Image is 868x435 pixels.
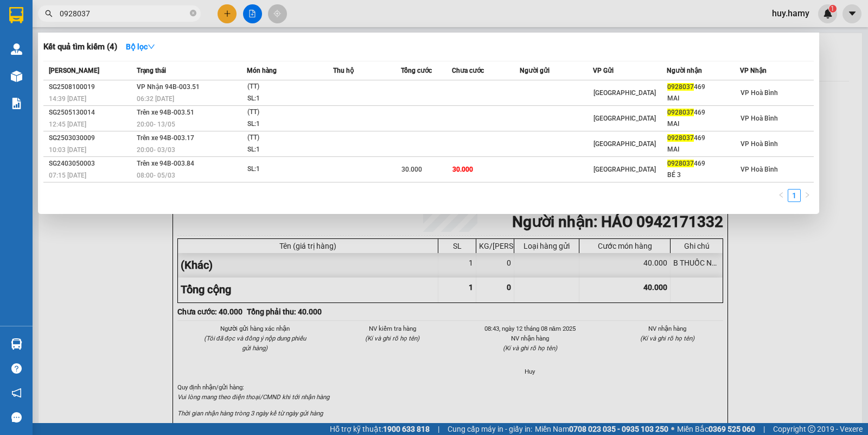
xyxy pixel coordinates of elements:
[49,67,99,74] span: [PERSON_NAME]
[667,107,740,118] div: 469
[11,98,22,109] img: solution-icon
[137,95,174,103] span: 06:32 [DATE]
[137,146,175,154] span: 20:00 - 03/03
[49,107,133,118] div: SG2505130014
[801,189,814,202] button: right
[775,189,788,202] button: left
[788,189,801,202] li: 1
[247,163,329,175] div: SL: 1
[137,160,194,167] span: Trên xe 94B-003.84
[137,109,194,116] span: Trên xe 94B-003.51
[741,89,778,97] span: VP Hoà Bình
[401,166,422,173] span: 30.000
[11,43,22,55] img: warehouse-icon
[452,166,473,173] span: 30.000
[49,172,86,179] span: 07:15 [DATE]
[190,10,196,16] span: close-circle
[43,41,117,53] h3: Kết quả tìm kiếm ( 4 )
[741,115,778,122] span: VP Hoà Bình
[667,83,694,91] span: 0928037
[667,169,740,181] div: BÉ 3
[247,67,277,74] span: Món hàng
[775,189,788,202] li: Previous Page
[126,42,155,51] strong: Bộ lọc
[593,166,656,173] span: [GEOGRAPHIC_DATA]
[137,172,175,179] span: 08:00 - 05/03
[247,118,329,130] div: SL: 1
[740,67,767,74] span: VP Nhận
[137,121,175,128] span: 20:00 - 13/05
[667,144,740,155] div: MAI
[11,363,22,374] span: question-circle
[741,166,778,173] span: VP Hoà Bình
[49,121,86,128] span: 12:45 [DATE]
[593,140,656,148] span: [GEOGRAPHIC_DATA]
[667,109,694,116] span: 0928037
[117,38,164,55] button: Bộ lọcdown
[401,67,432,74] span: Tổng cước
[137,134,194,142] span: Trên xe 94B-003.17
[247,81,329,93] div: (TT)
[49,133,133,144] div: SG2503030009
[520,67,550,74] span: Người gửi
[667,118,740,130] div: MAI
[137,67,166,74] span: Trạng thái
[190,9,196,19] span: close-circle
[49,95,86,103] span: 14:39 [DATE]
[5,24,207,37] li: 995 [PERSON_NAME]
[247,93,329,105] div: SL: 1
[667,133,740,144] div: 469
[804,192,810,198] span: right
[60,8,188,20] input: Tìm tên, số ĐT hoặc mã đơn
[741,140,778,148] span: VP Hoà Bình
[9,7,23,23] img: logo-vxr
[593,89,656,97] span: [GEOGRAPHIC_DATA]
[148,43,155,51] span: down
[137,83,200,91] span: VP Nhận 94B-003.51
[667,67,702,74] span: Người nhận
[788,190,800,201] a: 1
[11,412,22,423] span: message
[333,67,354,74] span: Thu hộ
[62,7,144,21] b: Nhà Xe Hà My
[45,10,53,17] span: search
[247,106,329,118] div: (TT)
[62,26,71,35] span: environment
[5,68,126,86] b: GỬI : VP Hoà Bình
[62,40,71,48] span: phone
[49,146,86,154] span: 10:03 [DATE]
[5,37,207,51] li: 0946 508 595
[11,338,22,350] img: warehouse-icon
[778,192,784,198] span: left
[452,67,484,74] span: Chưa cước
[49,158,133,169] div: SG2403050003
[247,132,329,144] div: (TT)
[11,71,22,82] img: warehouse-icon
[667,158,740,169] div: 469
[593,67,614,74] span: VP Gửi
[593,115,656,122] span: [GEOGRAPHIC_DATA]
[667,134,694,142] span: 0928037
[667,81,740,93] div: 469
[49,81,133,93] div: SG2508100019
[667,160,694,167] span: 0928037
[11,388,22,398] span: notification
[667,93,740,104] div: MAI
[247,144,329,156] div: SL: 1
[801,189,814,202] li: Next Page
